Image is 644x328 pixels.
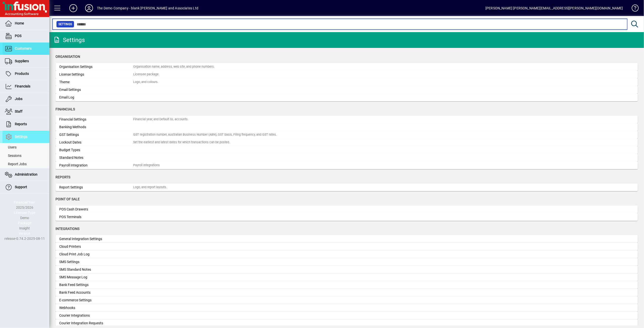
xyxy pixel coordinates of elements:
div: License Settings [59,72,133,77]
span: Jobs [15,97,22,101]
div: SMS Settings [59,259,133,265]
span: Sessions [5,154,21,158]
a: Courier Integration Requests [55,319,638,327]
a: E-commerce Settings [55,296,638,304]
div: Courier Integration Requests [59,321,133,326]
div: [PERSON_NAME] [PERSON_NAME][EMAIL_ADDRESS][PERSON_NAME][DOMAIN_NAME] [485,4,623,12]
a: Lockout DatesSet the earliest and latest dates for which transactions can be posted. [55,139,638,146]
div: Standard Notes [59,155,133,160]
div: Email Settings [59,87,133,92]
div: Payroll Integrations [133,163,160,168]
a: SMS Standard Notes [55,266,638,273]
span: Financials [55,107,75,111]
span: Home [15,21,24,25]
span: Suppliers [15,59,29,63]
div: Banking Methods [59,124,133,130]
div: Budget Types [59,147,133,153]
a: POS [2,30,49,42]
a: Email Settings [55,86,638,94]
div: Logo, and colours. [133,80,158,84]
div: Bank Feed Accounts [59,290,133,295]
div: Email Log [59,95,133,100]
a: Report SettingsLogo, and report layouts. [55,184,638,191]
a: Suppliers [2,55,49,67]
div: Organisation name, address, web site, and phone numbers. [133,64,215,69]
a: Financials [2,80,49,93]
a: Standard Notes [55,154,638,162]
a: Administration [2,168,49,181]
span: Reports [15,122,27,126]
div: Financial year, and Default GL accounts. [133,117,188,122]
a: License SettingsLicensee package. [55,71,638,78]
button: Profile [81,4,97,13]
div: Lockout Dates [59,140,133,145]
a: Cloud Print Job Log [55,250,638,258]
a: Jobs [2,93,49,105]
div: POS Cash Drawers [59,207,133,212]
a: Courier Integrations [55,312,638,319]
a: Sessions [2,151,49,160]
div: Payroll Integration [59,163,133,168]
span: Integrations [55,227,79,231]
a: Report Jobs [2,160,49,168]
div: SMS Standard Notes [59,267,133,272]
span: Organisation [55,55,80,59]
a: Cloud Printers [55,243,638,250]
div: Bank Feed Settings [59,282,133,287]
span: Staff [15,109,22,113]
div: E-commerce Settings [59,298,133,303]
div: General Integration Settings [59,236,133,242]
span: POS [15,34,21,38]
span: Support [15,185,27,189]
span: Financial Year [14,200,36,204]
div: Set the earliest and latest dates for which transactions can be posted. [133,140,230,145]
div: Theme [59,80,133,85]
a: Users [2,143,49,151]
span: Report Jobs [5,162,27,166]
a: Organisation SettingsOrganisation name, address, web site, and phone numbers. [55,63,638,71]
span: Administration [15,172,37,176]
a: Webhooks [55,304,638,312]
a: SMS Message Log [55,273,638,281]
div: Logo, and report layouts. [133,185,167,190]
a: Home [2,17,49,30]
div: Organisation Settings [59,64,133,69]
span: Reports [55,175,70,179]
div: Courier Integrations [59,313,133,318]
div: Report Settings [59,185,133,190]
a: Knowledge Base [628,1,638,17]
a: Payroll IntegrationPayroll Integrations [55,162,638,169]
span: Settings [58,22,72,27]
a: POS Cash Drawers [55,205,638,213]
a: Bank Feed Accounts [55,289,638,296]
div: Cloud Print Job Log [59,252,133,257]
div: Cloud Printers [59,244,133,249]
span: Version [19,231,31,235]
a: Banking Methods [55,123,638,131]
a: ThemeLogo, and colours. [55,78,638,86]
span: Users [5,145,17,149]
div: Licensee package. [133,72,159,77]
div: SMS Message Log [59,275,133,280]
a: Staff [2,105,49,118]
a: Bank Feed Settings [55,281,638,289]
span: Products [15,72,29,76]
span: Point of Sale [55,197,80,201]
button: Add [65,4,81,13]
div: GST Settings [59,132,133,137]
div: GST registration number, Australian Business Number (ABN), GST basis, Filing frequency, and GST r... [133,132,277,137]
a: General Integration Settings [55,235,638,243]
a: Support [2,181,49,193]
span: Package [18,221,31,225]
a: GST SettingsGST registration number, Australian Business Number (ABN), GST basis, Filing frequenc... [55,131,638,139]
a: Financial SettingsFinancial year, and Default GL accounts. [55,116,638,123]
span: Financials [15,84,30,88]
span: Licensee Type [14,211,36,215]
a: SMS Settings [55,258,638,266]
a: POS Terminals [55,213,638,221]
div: The Demo Company - blank [PERSON_NAME] and Associates Ltd [97,4,198,12]
a: Products [2,68,49,80]
a: Reports [2,118,49,130]
a: Email Log [55,94,638,101]
a: Customers [2,42,49,55]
